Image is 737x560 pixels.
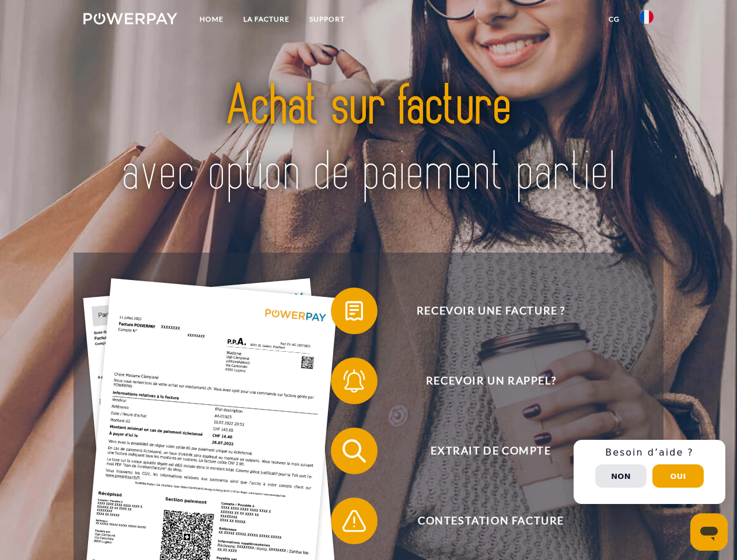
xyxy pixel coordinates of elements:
span: Recevoir un rappel? [348,358,634,404]
img: qb_bell.svg [340,366,369,395]
iframe: Bouton de lancement de la fenêtre de messagerie [690,513,728,551]
span: Contestation Facture [348,498,634,544]
img: qb_search.svg [340,436,369,466]
a: LA FACTURE [233,9,299,30]
img: fr [640,10,654,24]
button: Recevoir un rappel? [331,358,634,404]
a: CG [599,9,630,30]
h3: Besoin d’aide ? [581,447,718,459]
span: Recevoir une facture ? [348,288,634,334]
a: Support [299,9,355,30]
img: qb_warning.svg [340,506,369,535]
img: qb_bill.svg [340,296,369,325]
button: Contestation Facture [331,498,634,544]
button: Oui [652,464,704,488]
img: logo-powerpay-white.svg [83,13,177,24]
img: title-powerpay_fr.svg [111,56,626,223]
button: Non [595,464,647,488]
span: Extrait de compte [348,428,634,474]
button: Extrait de compte [331,428,634,474]
a: Home [190,9,233,30]
div: Schnellhilfe [574,440,725,504]
button: Recevoir une facture ? [331,288,634,334]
